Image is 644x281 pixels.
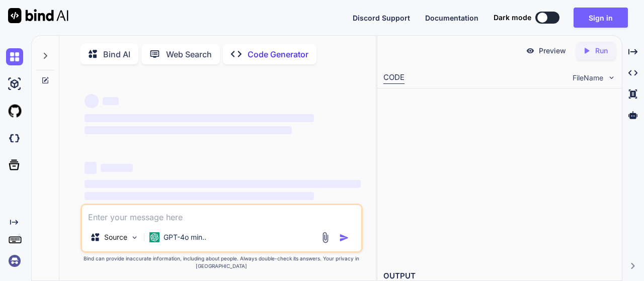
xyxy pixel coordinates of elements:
[164,232,206,242] p: GPT-4o min..
[595,46,608,56] p: Run
[130,233,139,242] img: Pick Models
[8,8,68,23] img: Bind AI
[80,255,363,270] p: Bind can provide inaccurate information, including about people. Always double-check its answers....
[85,126,292,134] span: ‌
[6,252,23,269] img: signin
[319,232,331,243] img: attachment
[166,48,212,60] p: Web Search
[6,130,23,147] img: darkCloudIdeIcon
[539,46,566,56] p: Preview
[339,233,349,243] img: icon
[6,75,23,92] img: ai-studio
[6,103,23,120] img: githubLight
[104,232,127,242] p: Source
[607,73,616,82] img: chevron down
[383,72,405,84] div: CODE
[103,48,130,60] p: Bind AI
[574,8,628,28] button: Sign in
[103,97,119,105] span: ‌
[425,14,478,22] span: Documentation
[85,192,314,200] span: ‌
[85,162,97,174] span: ‌
[101,164,133,172] span: ‌
[85,94,99,108] span: ‌
[6,48,23,65] img: chat
[85,180,361,188] span: ‌
[248,48,308,60] p: Code Generator
[353,14,410,22] span: Discord Support
[494,13,531,23] span: Dark mode
[526,46,535,55] img: preview
[573,73,603,83] span: FileName
[353,13,410,23] button: Discord Support
[425,13,478,23] button: Documentation
[85,114,314,122] span: ‌
[149,232,159,242] img: GPT-4o mini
